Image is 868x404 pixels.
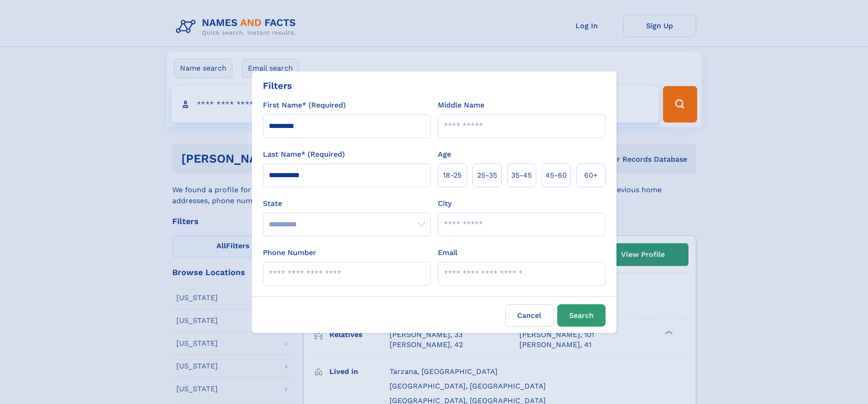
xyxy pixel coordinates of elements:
label: Phone Number [263,247,316,258]
span: 60+ [584,170,598,181]
label: City [438,198,452,209]
label: Middle Name [438,100,484,111]
span: 35‑45 [511,170,532,181]
button: Search [557,304,606,327]
label: Last Name* (Required) [263,149,345,160]
div: Filters [263,79,292,92]
span: 25‑35 [477,170,497,181]
label: First Name* (Required) [263,100,346,111]
label: Email [438,247,457,258]
span: 18‑25 [443,170,462,181]
label: Cancel [505,304,554,327]
label: Age [438,149,451,160]
label: State [263,198,431,209]
span: 45‑60 [545,170,567,181]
